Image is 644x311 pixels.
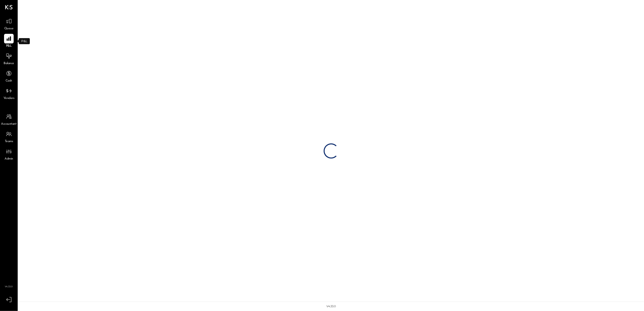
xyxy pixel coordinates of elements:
a: Cash [0,69,17,83]
a: Teams [0,129,17,144]
span: Accountant [1,122,17,126]
span: Admin [5,157,13,161]
div: v 4.33.0 [326,304,336,308]
a: Balance [0,51,17,66]
span: Queue [4,27,14,31]
span: Cash [6,79,12,83]
span: Vendors [4,96,14,101]
a: Accountant [0,112,17,126]
span: Teams [5,139,13,144]
a: P&L [0,34,17,48]
div: P&L [19,38,30,44]
a: Admin [0,147,17,161]
a: Queue [0,16,17,31]
span: Balance [4,61,14,66]
a: Vendors [0,86,17,101]
span: P&L [6,44,12,48]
